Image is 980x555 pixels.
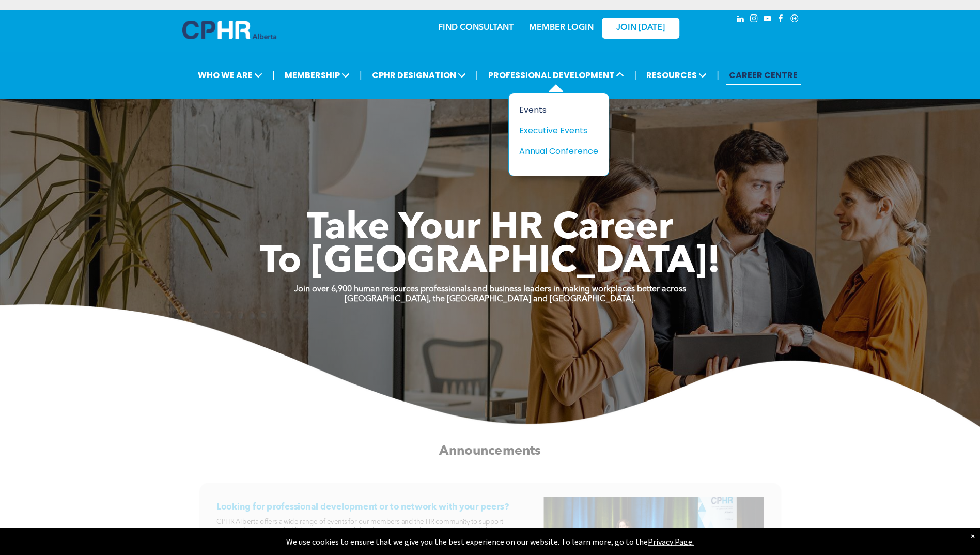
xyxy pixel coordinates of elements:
[272,65,275,86] li: |
[726,66,801,85] a: CAREER CENTRE
[294,285,686,294] strong: Join over 6,900 human resources professionals and business leaders in making workplaces better ac...
[616,23,665,33] span: JOIN [DATE]
[182,21,276,39] img: A blue and white logo for cp alberta
[717,65,719,86] li: |
[749,13,760,27] a: instagram
[634,65,636,86] li: |
[438,24,514,32] a: FIND CONSULTANT
[519,103,590,116] div: Events
[775,13,787,27] a: facebook
[519,103,598,116] a: Events
[485,66,627,85] span: PROFESSIONAL DEVELOPMENT
[519,124,598,137] a: Executive Events
[216,502,509,511] span: Looking for professional development or to network with your peers?
[345,295,636,303] strong: [GEOGRAPHIC_DATA], the [GEOGRAPHIC_DATA] and [GEOGRAPHIC_DATA].
[476,65,478,86] li: |
[643,66,710,85] span: RESOURCES
[216,518,503,533] span: CPHR Alberta offers a wide range of events for our members and the HR community to support your p...
[307,210,673,248] span: Take Your HR Career
[282,66,353,85] span: MEMBERSHIP
[971,531,975,541] div: Dismiss notification
[369,66,469,85] span: CPHR DESIGNATION
[529,24,594,32] a: MEMBER LOGIN
[789,13,800,27] a: Social network
[762,13,773,27] a: youtube
[602,18,679,39] a: JOIN [DATE]
[735,13,746,27] a: linkedin
[519,145,590,158] div: Annual Conference
[648,536,694,547] a: Privacy Page.
[519,145,598,158] a: Annual Conference
[360,65,362,86] li: |
[439,444,541,457] span: Announcements
[195,66,266,85] span: WHO WE ARE
[519,124,590,137] div: Executive Events
[260,244,721,281] span: To [GEOGRAPHIC_DATA]!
